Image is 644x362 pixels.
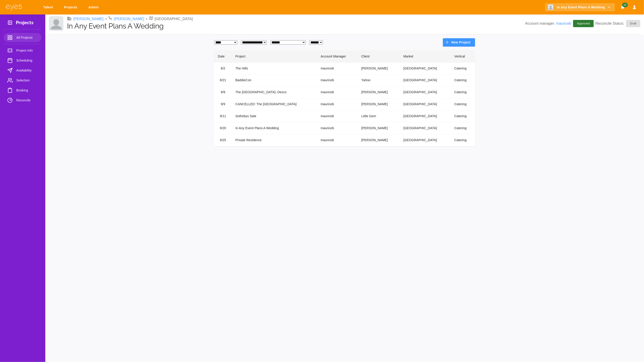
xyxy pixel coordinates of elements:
[67,22,525,30] h1: In Any Event Plans A Wedding
[400,74,451,86] td: [GEOGRAPHIC_DATA]
[4,96,41,105] a: Reconcile
[232,50,317,63] th: Project
[317,122,358,134] td: mauriceb
[218,78,228,83] div: 8/21
[5,4,22,11] img: eye5
[232,62,317,74] td: The Hills
[73,16,104,22] a: [PERSON_NAME]
[16,78,38,83] span: Selection
[451,74,475,86] td: Catering
[451,62,475,74] td: Catering
[85,3,103,12] a: Admin
[451,98,475,110] td: Catering
[358,122,400,134] td: [PERSON_NAME]
[400,98,451,110] td: [GEOGRAPHIC_DATA]
[358,86,400,98] td: [PERSON_NAME]
[16,20,34,27] h3: Projects
[16,68,38,73] span: Availability
[400,122,451,134] td: [GEOGRAPHIC_DATA]
[61,3,82,12] a: Projects
[4,76,41,85] a: Selection
[451,110,475,122] td: Catering
[451,50,475,63] th: Vertical
[232,122,317,134] td: In Any Event Plans A Wedding
[627,21,639,26] span: Draft
[218,126,228,131] div: 9/20
[443,38,475,47] button: New Project
[556,21,571,25] a: mauriceb
[358,50,400,63] th: Client
[4,56,41,65] a: Scheduling
[155,16,193,22] p: [GEOGRAPHIC_DATA]
[525,21,571,26] p: Account manager:
[400,62,451,74] td: [GEOGRAPHIC_DATA]
[232,86,317,98] td: The [GEOGRAPHIC_DATA]- Desco
[317,74,358,86] td: mauriceb
[218,90,228,95] div: 9/9
[596,20,640,27] p: Reconcile Status:
[232,74,317,86] td: BaddieCon
[317,134,358,146] td: mauriceb
[317,98,358,110] td: mauriceb
[358,98,400,110] td: [PERSON_NAME]
[218,114,228,119] div: 9/11
[218,102,228,107] div: 9/9
[400,50,451,63] th: Market
[218,138,228,143] div: 9/25
[218,66,228,71] div: 8/2
[16,58,38,63] span: Scheduling
[317,110,358,122] td: mauriceb
[232,98,317,110] td: CANCELLED: The [GEOGRAPHIC_DATA]
[619,3,627,12] button: Notifications
[451,134,475,146] td: Catering
[16,88,38,93] span: Booking
[358,110,400,122] td: Little Gem
[214,50,232,63] th: Date
[451,122,475,134] td: Catering
[574,21,593,26] span: Approved
[4,66,41,75] a: Availability
[358,74,400,86] td: Yahoo
[358,62,400,74] td: [PERSON_NAME]
[49,16,63,31] img: Client logo
[548,5,553,10] img: Client logo
[16,35,38,40] span: All Projects
[114,16,144,22] a: [PERSON_NAME]
[232,134,317,146] td: Private Residence
[400,86,451,98] td: [GEOGRAPHIC_DATA]
[545,3,615,12] button: In Any Event Plans A Wedding
[400,134,451,146] td: [GEOGRAPHIC_DATA]
[146,16,147,22] li: •
[358,134,400,146] td: [PERSON_NAME]
[16,98,38,103] span: Reconcile
[622,3,628,7] span: 10
[4,86,41,95] a: Booking
[400,110,451,122] td: [GEOGRAPHIC_DATA]
[317,86,358,98] td: mauriceb
[317,50,358,63] th: Account Manager
[4,33,41,42] a: All Projects
[232,110,317,122] td: Sothebys Sale
[317,62,358,74] td: mauriceb
[106,16,107,22] li: •
[4,46,41,55] a: Project Info
[451,86,475,98] td: Catering
[40,3,58,12] a: Talent
[16,48,38,53] span: Project Info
